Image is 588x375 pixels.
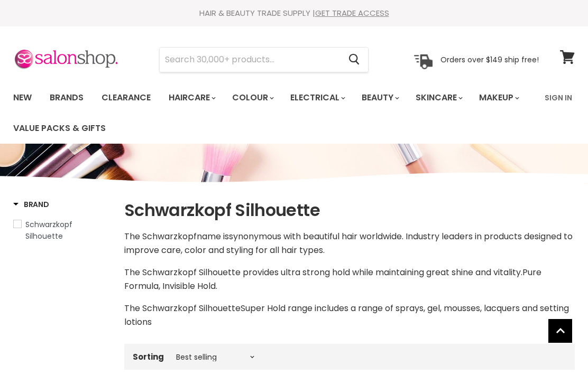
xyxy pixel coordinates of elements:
[13,199,49,210] h3: Brand
[471,87,526,109] a: Makeup
[124,230,197,242] span: The Schwarzkopf
[5,82,538,144] ul: Main menu
[42,87,91,109] a: Brands
[197,230,229,242] span: name is
[124,266,575,293] p: Pure Formula, Invisible Hold.
[282,87,352,109] a: Electrical
[124,230,573,256] span: synonymous with beautiful hair worldwide. Industry leaders in products designed to improve care
[160,48,340,72] input: Search
[5,117,114,139] a: Value Packs & Gifts
[538,87,578,109] a: Sign In
[94,87,159,109] a: Clearance
[13,219,111,242] a: Schwarzkopf Silhouette
[161,87,222,109] a: Haircare
[224,87,280,109] a: Colour
[124,302,241,314] span: The Schwarzkopf Silhouette
[5,87,40,109] a: New
[124,199,575,221] h1: Schwarzkopf Silhouette
[181,244,325,256] span: , color and styling for all hair types.
[124,266,522,278] span: The Schwarzkopf Silhouette provides ultra strong hold while maintaining great shine and vitality.
[133,352,164,361] label: Sorting
[159,47,369,72] form: Product
[124,302,569,328] span: Super Hold range includes a range of sprays, gel, mousses, lacquers and setting lotions
[408,87,469,109] a: Skincare
[440,54,539,64] p: Orders over $149 ship free!
[315,7,389,18] a: GET TRADE ACCESS
[354,87,406,109] a: Beauty
[340,48,368,72] button: Search
[25,219,72,241] span: Schwarzkopf Silhouette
